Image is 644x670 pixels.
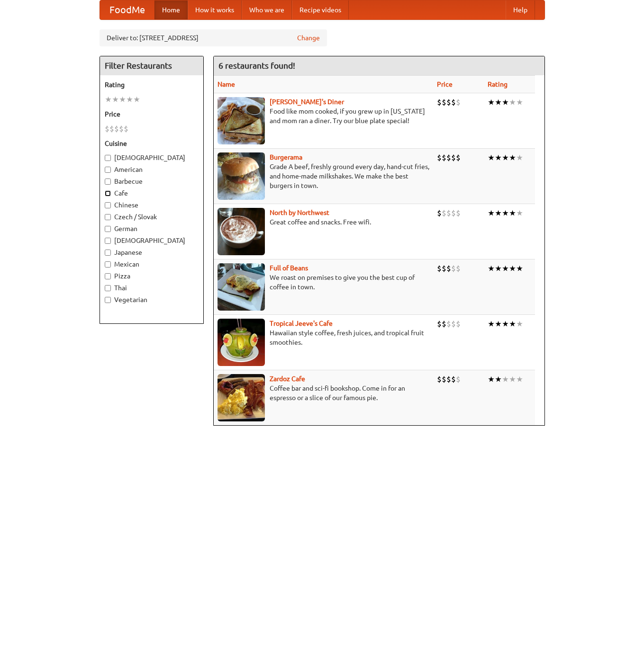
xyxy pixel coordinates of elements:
[270,375,305,383] b: Zardoz Cafe
[218,319,265,366] img: jeeves.jpg
[105,167,111,173] input: American
[109,124,114,134] li: $
[495,263,502,274] li: ★
[105,259,199,269] label: Mexican
[218,61,295,70] ng-pluralize: 6 restaurants found!
[495,208,502,218] li: ★
[437,263,442,274] li: $
[502,152,509,163] li: ★
[516,208,523,218] li: ★
[270,98,344,106] b: [PERSON_NAME]'s Diner
[442,374,446,384] li: $
[509,374,516,384] li: ★
[456,374,461,384] li: $
[105,188,199,198] label: Cafe
[488,319,495,329] li: ★
[105,109,199,119] h5: Price
[456,97,461,107] li: $
[218,217,429,227] p: Great coffee and snacks. Free wifi.
[105,297,111,303] input: Vegetarian
[270,264,308,272] a: Full of Beans
[119,124,124,134] li: $
[446,263,451,274] li: $
[437,152,442,163] li: $
[506,0,535,19] a: Help
[456,319,461,329] li: $
[105,190,111,197] input: Cafe
[105,283,199,293] label: Thai
[105,250,111,256] input: Japanese
[451,263,456,274] li: $
[218,80,235,88] a: Name
[119,94,126,105] li: ★
[218,374,265,421] img: zardoz.jpg
[124,124,128,134] li: $
[446,97,451,107] li: $
[100,56,203,75] h4: Filter Restaurants
[451,374,456,384] li: $
[218,273,429,292] p: We roast on premises to give you the best cup of coffee in town.
[516,263,523,274] li: ★
[270,153,302,161] a: Burgerama
[456,208,461,218] li: $
[488,263,495,274] li: ★
[502,263,509,274] li: ★
[495,374,502,384] li: ★
[105,200,199,210] label: Chinese
[488,97,495,107] li: ★
[292,0,349,19] a: Recipe videos
[446,208,451,218] li: $
[112,94,119,105] li: ★
[105,273,111,279] input: Pizza
[456,263,461,274] li: $
[126,94,133,105] li: ★
[488,374,495,384] li: ★
[502,319,509,329] li: ★
[218,263,265,311] img: beans.jpg
[105,295,199,304] label: Vegetarian
[451,319,456,329] li: $
[297,33,320,43] a: Change
[242,0,292,19] a: Who we are
[218,152,265,200] img: burgerama.jpg
[105,139,199,148] h5: Cuisine
[442,152,446,163] li: $
[218,162,429,190] p: Grade A beef, freshly ground every day, hand-cut fries, and home-made milkshakes. We make the bes...
[105,224,199,233] label: German
[105,202,111,208] input: Chinese
[105,177,199,186] label: Barbecue
[437,319,442,329] li: $
[446,374,451,384] li: $
[451,97,456,107] li: $
[437,80,453,88] a: Price
[105,261,111,268] input: Mexican
[105,153,199,162] label: [DEMOGRAPHIC_DATA]
[100,0,154,19] a: FoodMe
[446,319,451,329] li: $
[442,208,446,218] li: $
[446,152,451,163] li: $
[509,319,516,329] li: ★
[502,208,509,218] li: ★
[105,271,199,281] label: Pizza
[509,263,516,274] li: ★
[188,0,242,19] a: How it works
[105,94,112,105] li: ★
[516,319,523,329] li: ★
[437,97,442,107] li: $
[516,97,523,107] li: ★
[218,384,429,402] p: Coffee bar and sci-fi bookshop. Come in for an espresso or a slice of our famous pie.
[105,238,111,244] input: [DEMOGRAPHIC_DATA]
[502,374,509,384] li: ★
[437,208,442,218] li: $
[270,209,329,216] a: North by Northwest
[105,80,199,89] h5: Rating
[451,208,456,218] li: $
[100,29,327,46] div: Deliver to: [STREET_ADDRESS]
[105,214,111,220] input: Czech / Slovak
[488,208,495,218] li: ★
[509,152,516,163] li: ★
[516,374,523,384] li: ★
